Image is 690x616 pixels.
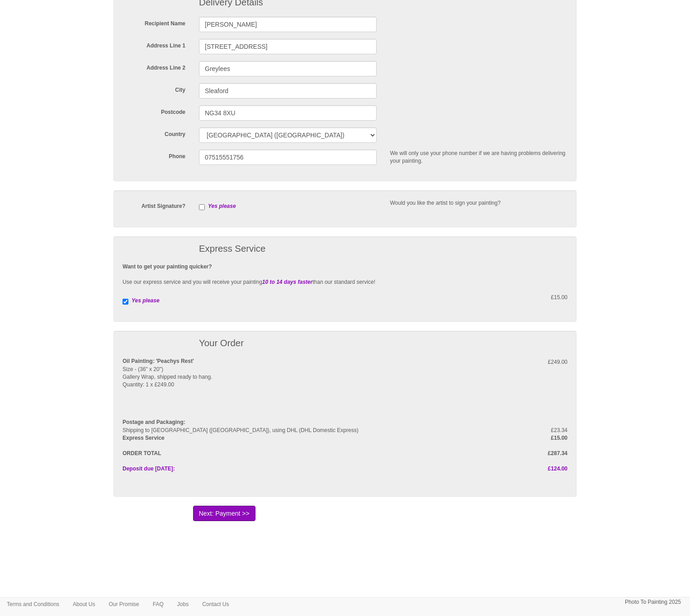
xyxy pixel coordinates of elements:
input: City [199,83,377,99]
label: £124.00 [345,465,574,473]
em: 10 to 14 days faster [262,279,312,285]
a: Jobs [170,597,195,611]
label: Phone [116,150,192,160]
p: £249.00 [467,357,568,367]
label: ORDER TOTAL [116,450,345,457]
p: Express Service [199,241,567,257]
label: City [116,83,192,94]
div: £15.00 [345,294,574,301]
b: Oil Painting: 'Peachys Rest' [123,358,194,364]
div: £23.34 [460,427,575,434]
input: Address Line 2 [199,61,377,76]
strong: Postage and Packaging: [123,419,185,425]
p: Photo To Painting 2025 [625,597,681,607]
input: Phone Number [199,150,377,165]
label: Address Line 2 [116,61,192,72]
label: Deposit due [DATE]: [116,465,345,473]
strong: Want to get your painting quicker? [123,263,212,270]
label: Express Service [116,434,345,442]
input: Postcode [199,105,377,121]
a: Contact Us [195,597,236,611]
div: Use our express service and you will receive your painting than our standard service! [116,263,574,294]
em: Yes please [132,297,160,304]
div: We will only use your phone number if we are having problems delivering your painting. [383,150,575,165]
input: Address Line 1 [199,39,377,54]
a: FAQ [146,597,170,611]
label: £15.00 [345,434,574,442]
div: Would you like the artist to sign your painting? [383,199,575,207]
div: Size - (36" x 20") Gallery Wrap, shipped ready to hang. Quantity: 1 x £249.00 [116,357,460,396]
em: Yes please [208,203,236,209]
label: Country [116,127,192,138]
p: Your Order [199,335,377,352]
label: Recipient Name [116,17,192,28]
div: Shipping to [GEOGRAPHIC_DATA] ([GEOGRAPHIC_DATA]), using DHL (DHL Domestic Express) [116,427,460,434]
a: About Us [66,597,102,611]
label: Postcode [116,105,192,116]
a: Our Promise [102,597,146,611]
label: Artist Signature? [116,199,192,210]
label: £287.34 [345,450,574,457]
input: Recipient's Name [199,17,377,32]
button: Next: Payment >> [193,506,255,521]
label: Address Line 1 [116,39,192,50]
